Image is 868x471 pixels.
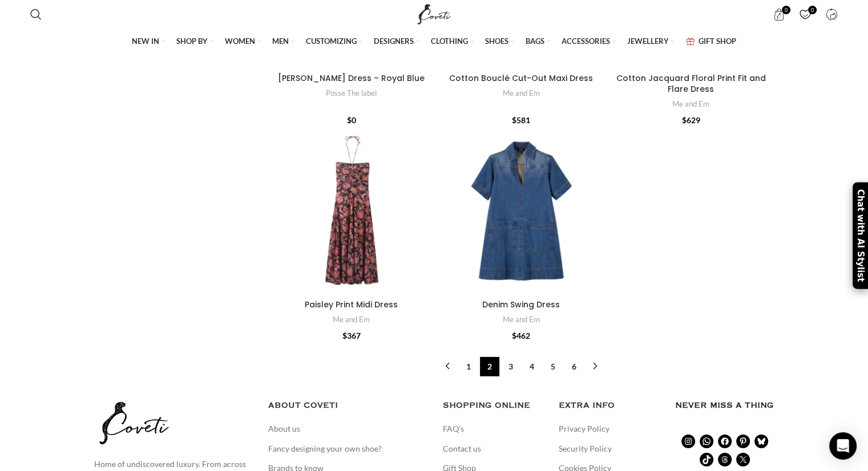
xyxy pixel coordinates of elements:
span: $ [682,115,687,125]
a: DESIGNERS [374,30,419,54]
bdi: 462 [512,331,530,340]
img: coveti-black-logo_ueqiqk.png [94,399,174,447]
bdi: 629 [682,115,700,125]
a: JEWELLERY [627,30,675,54]
span: NEW IN [132,36,159,46]
span: CUSTOMIZING [306,36,357,46]
h5: SHOPPING ONLINE [443,399,542,412]
a: Contact us [443,443,482,454]
a: SHOP BY [176,30,213,54]
span: ACCESSORIES [562,36,610,46]
a: Me and Em [503,88,540,98]
a: Privacy Policy [559,423,611,435]
a: Page 5 [543,357,563,376]
div: My Wishlist [794,3,817,26]
a: Me and Em [503,315,540,324]
a: Posse The label [326,88,377,98]
a: 0 [768,3,791,26]
a: FAQ’s [443,423,465,435]
a: NEW IN [132,30,165,54]
span: JEWELLERY [627,36,669,46]
a: Cotton Bouclé Cut-Out Maxi Dress [449,72,593,84]
a: GIFT SHOP [686,30,736,54]
span: $ [512,331,516,340]
a: Site logo [415,9,453,18]
a: Fancy designing your own shoe? [268,443,383,454]
img: GiftBag [686,38,695,45]
a: Page 3 [501,357,520,376]
div: Open Intercom Messenger [829,432,857,460]
a: MEN [272,30,294,54]
span: CLOTHING [431,36,468,46]
a: About us [268,423,301,435]
bdi: 367 [342,331,361,340]
span: MEN [272,36,289,46]
span: GIFT SHOP [699,36,736,46]
h3: Never miss a thing [675,399,774,412]
a: CUSTOMIZING [306,30,362,54]
a: Denim Swing Dress [482,299,560,310]
span: 0 [782,6,790,14]
span: SHOES [485,36,508,46]
a: ← [438,357,457,376]
h5: EXTRA INFO [559,399,658,412]
a: Paisley Print Midi Dress [305,299,398,310]
span: SHOP BY [176,36,208,46]
span: BAGS [526,36,544,46]
a: Me and Em [333,315,370,324]
div: Main navigation [25,30,843,54]
a: Page 4 [522,357,542,376]
a: Cotton Jacquard Floral Print Fit and Flare Dress [616,72,766,95]
span: $ [342,331,347,340]
a: Me and Em [672,99,709,108]
a: 0 [794,3,817,26]
a: BAGS [526,30,550,54]
a: WOMEN [225,30,261,54]
span: DESIGNERS [374,36,414,46]
h5: ABOUT COVETI [268,399,426,412]
a: CLOTHING [431,30,474,54]
a: → [586,357,605,376]
a: Security Policy [559,443,613,454]
bdi: 581 [512,115,530,125]
span: $ [347,115,352,125]
span: WOMEN [225,36,255,46]
a: Search [25,3,47,26]
a: ACCESSORIES [562,30,616,54]
span: Page 2 [480,357,499,376]
span: $ [512,115,516,125]
a: Page 6 [564,357,584,376]
a: Page 1 [459,357,478,376]
bdi: 0 [347,115,356,125]
span: 0 [808,6,817,14]
a: [PERSON_NAME] Dress – Royal Blue [278,72,425,84]
a: SHOES [485,30,514,54]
